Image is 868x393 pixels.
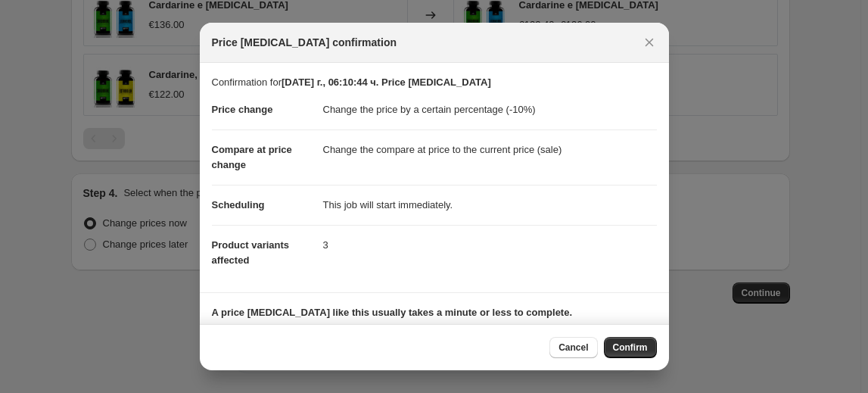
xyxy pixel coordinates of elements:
[212,307,573,318] b: A price [MEDICAL_DATA] like this usually takes a minute or less to complete.
[212,199,265,211] span: Scheduling
[323,185,657,225] dd: This job will start immediately.
[639,32,660,53] button: Close
[604,337,657,358] button: Confirm
[212,35,397,50] span: Price [MEDICAL_DATA] confirmation
[282,76,491,88] b: [DATE] г., 06:10:44 ч. Price [MEDICAL_DATA]
[212,239,290,266] span: Product variants affected
[323,225,657,265] dd: 3
[323,129,657,170] dd: Change the compare at price to the current price (sale)
[212,104,273,115] span: Price change
[212,75,657,90] p: Confirmation for
[212,144,292,170] span: Compare at price change
[323,90,657,129] dd: Change the price by a certain percentage (-10%)
[549,337,597,358] button: Cancel
[613,342,648,354] span: Confirm
[558,342,588,354] span: Cancel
